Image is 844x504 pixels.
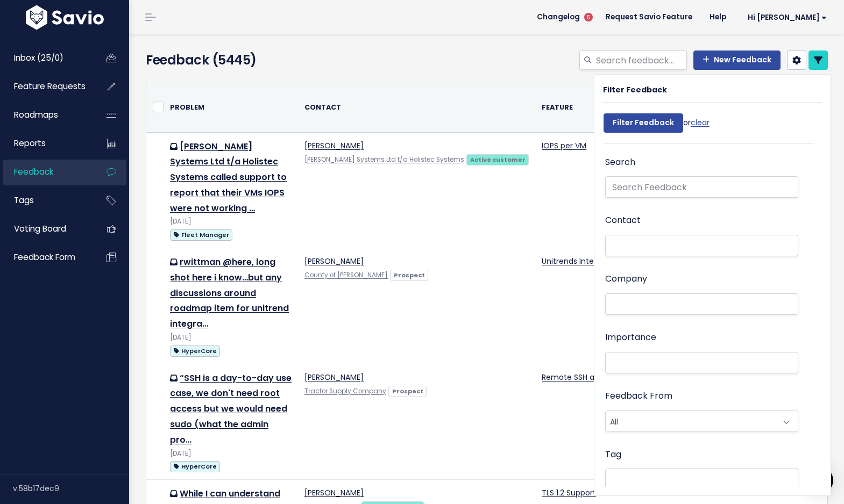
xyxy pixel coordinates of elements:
div: [DATE] [170,216,292,227]
a: HyperCore [170,344,220,357]
span: Feedback [14,166,53,177]
a: Prospect [388,385,427,396]
a: Tags [3,188,89,213]
th: Contact [298,83,535,132]
a: HyperCore [170,459,220,473]
a: [PERSON_NAME] Systems Ltd t/a Holistec Systems [304,155,464,164]
a: Help [701,9,735,25]
span: Feature Requests [14,81,86,92]
a: Hi [PERSON_NAME] [735,9,835,26]
div: [DATE] [170,448,292,459]
a: Roadmaps [3,103,89,127]
a: clear [691,117,710,128]
a: Unitrends Integration [542,256,621,267]
a: Prospect [390,269,428,280]
strong: Prospect [394,271,425,279]
span: All [606,411,776,431]
span: HyperCore [170,345,220,357]
div: [DATE] [170,332,292,343]
a: [PERSON_NAME] [304,372,364,383]
span: Voting Board [14,223,66,234]
a: [PERSON_NAME] [304,487,364,498]
span: All [605,411,798,432]
a: IOPS per VM [542,140,586,151]
span: Inbox (25/0) [14,52,63,63]
a: New Feedback [693,51,781,70]
span: Reports [14,138,46,149]
label: Feedback From [605,388,672,404]
label: Contact [605,213,641,228]
input: Search feedback... [595,51,687,70]
a: Voting Board [3,217,89,241]
span: Hi [PERSON_NAME] [748,13,827,21]
a: [PERSON_NAME] [304,256,364,267]
a: Inbox (25/0) [3,46,89,70]
input: Search Feedback [605,176,798,198]
div: or [604,108,710,143]
strong: Filter Feedback [603,84,667,95]
span: Feedback form [14,251,75,263]
a: Tractor Supply Company [304,387,386,395]
a: Feedback [3,160,89,184]
span: HyperCore [170,461,220,472]
a: County of [PERSON_NAME] [304,271,388,279]
a: Request Savio Feature [597,9,701,25]
a: Feature Requests [3,74,89,99]
strong: Active customer [470,155,526,164]
span: Tags [14,195,34,206]
img: logo-white.9d6f32f41409.svg [23,5,107,30]
div: v.58b17dec9 [13,474,129,502]
a: Reports [3,131,89,156]
input: Filter Feedback [604,113,683,133]
h4: Feedback (5445) [146,51,363,70]
span: Roadmaps [14,109,58,120]
label: Search [605,155,635,170]
a: Active customer [466,154,529,164]
label: Tag [605,447,621,463]
a: TLS 1.2 Support [542,487,596,498]
th: Problem [164,83,298,132]
a: [PERSON_NAME] [304,140,364,151]
a: [PERSON_NAME] Systems Ltd t/a Holistec Systems called support to report that their VMs IOPS were ... [170,140,287,214]
span: 5 [584,13,593,21]
label: Company [605,271,647,287]
a: rwittman @here, long shot here i know…but any discussions around roadmap item for unitrend integra… [170,256,289,330]
label: Importance [605,330,656,345]
a: Feedback form [3,245,89,270]
a: Fleet Manager [170,228,232,241]
a: “SSH is a day-to-day use case, we don't need root access but we would need sudo (what the admin pro… [170,372,292,446]
span: Changelog [537,13,580,21]
span: Fleet Manager [170,229,232,241]
a: Remote SSH access (like Secure Link) [542,372,682,383]
th: Feature [535,83,761,132]
strong: Prospect [392,387,423,395]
